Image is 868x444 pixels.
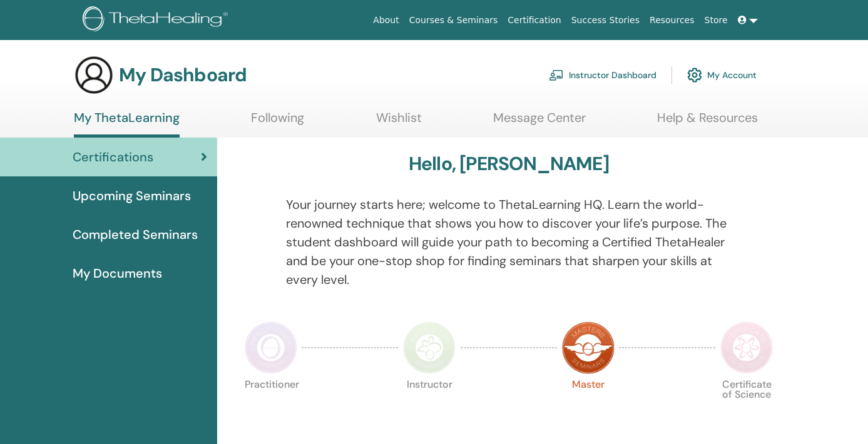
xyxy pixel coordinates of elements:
a: My ThetaLearning [74,110,180,138]
a: Resources [645,9,700,32]
a: My Account [687,61,757,89]
img: cog.svg [687,64,702,86]
img: Master [562,321,615,374]
a: Message Center [493,110,586,134]
a: Following [251,110,304,134]
h3: My Dashboard [119,64,247,86]
p: Certificate of Science [720,380,773,432]
a: About [368,9,404,32]
span: Certifications [73,148,153,166]
a: Instructor Dashboard [549,61,656,89]
a: Certification [503,9,566,32]
img: logo.png [83,6,232,34]
span: My Documents [73,264,162,283]
img: generic-user-icon.jpg [74,55,114,95]
p: Your journey starts here; welcome to ThetaLearning HQ. Learn the world-renowned technique that sh... [286,195,732,289]
a: Wishlist [376,110,422,134]
a: Success Stories [566,9,645,32]
a: Store [700,9,733,32]
img: Instructor [403,321,456,374]
h3: Hello, [PERSON_NAME] [409,153,609,175]
a: Help & Resources [657,110,758,134]
img: Practitioner [245,321,297,374]
img: Certificate of Science [720,321,773,374]
p: Master [562,380,615,432]
span: Completed Seminars [73,225,198,244]
a: Courses & Seminars [404,9,503,32]
img: chalkboard-teacher.svg [549,69,564,81]
p: Instructor [403,380,456,432]
span: Upcoming Seminars [73,186,191,205]
p: Practitioner [245,380,297,432]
